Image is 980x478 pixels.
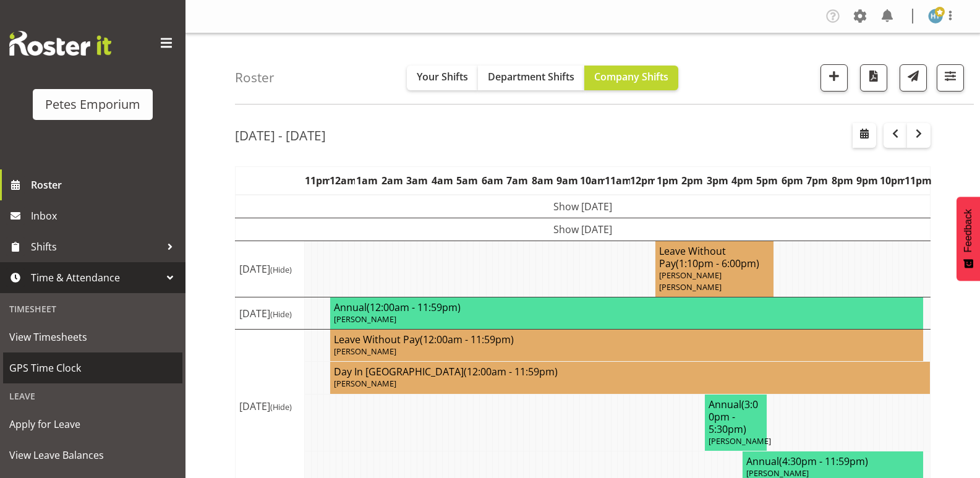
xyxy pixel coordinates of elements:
[730,166,754,195] th: 4pm
[705,166,730,195] th: 3pm
[305,166,330,195] th: 11pm
[236,241,305,297] td: [DATE]
[31,237,161,256] span: Shifts
[963,209,974,252] span: Feedback
[3,352,182,383] a: GPS Time Clock
[505,166,529,195] th: 7am
[755,166,780,195] th: 5pm
[478,66,584,90] button: Department Shifts
[9,328,176,346] span: View Timesheets
[630,166,655,195] th: 12pm
[455,166,480,195] th: 5am
[417,70,468,83] span: Your Shifts
[334,346,396,357] span: [PERSON_NAME]
[367,301,461,314] span: (12:00am - 11:59pm)
[937,64,964,92] button: Filter Shifts
[420,333,514,346] span: (12:00am - 11:59pm)
[464,365,558,378] span: (12:00am - 11:59pm)
[334,378,396,389] span: [PERSON_NAME]
[820,64,848,92] button: Add a new shift
[880,166,905,195] th: 10pm
[659,245,770,270] h4: Leave Without Pay
[3,409,182,440] a: Apply for Leave
[3,440,182,471] a: View Leave Balances
[3,296,182,322] div: Timesheet
[580,166,605,195] th: 10am
[709,398,763,435] h4: Annual
[407,66,478,90] button: Your Shifts
[9,31,111,56] img: Rosterit website logo
[9,415,176,433] span: Apply for Leave
[655,166,680,195] th: 1pm
[355,166,380,195] th: 1am
[905,166,930,195] th: 11pm
[594,70,668,83] span: Company Shifts
[9,359,176,377] span: GPS Time Clock
[957,197,980,281] button: Feedback - Show survey
[236,218,931,241] td: Show [DATE]
[488,70,574,83] span: Department Shifts
[31,207,179,225] span: Inbox
[3,383,182,409] div: Leave
[3,322,182,352] a: View Timesheets
[855,166,880,195] th: 9pm
[31,268,161,287] span: Time & Attendance
[334,365,926,378] h4: Day In [GEOGRAPHIC_DATA]
[270,264,292,275] span: (Hide)
[746,455,919,467] h4: Annual
[680,166,704,195] th: 2pm
[9,446,176,464] span: View Leave Balances
[235,127,326,143] h2: [DATE] - [DATE]
[555,166,579,195] th: 9am
[330,166,354,195] th: 12am
[530,166,555,195] th: 8am
[900,64,927,92] button: Send a list of all shifts for the selected filtered period to all rostered employees.
[805,166,830,195] th: 7pm
[853,123,876,148] button: Select a specific date within the roster.
[928,9,943,23] img: helena-tomlin701.jpg
[779,455,868,468] span: (4:30pm - 11:59pm)
[31,176,179,194] span: Roster
[334,314,396,325] span: [PERSON_NAME]
[430,166,454,195] th: 4am
[676,257,759,270] span: (1:10pm - 6:00pm)
[334,301,919,314] h4: Annual
[235,70,275,85] h4: Roster
[334,333,919,346] h4: Leave Without Pay
[860,64,887,92] button: Download a PDF of the roster according to the set date range.
[659,270,722,292] span: [PERSON_NAME] [PERSON_NAME]
[236,297,305,330] td: [DATE]
[709,398,758,436] span: (3:00pm - 5:30pm)
[270,401,292,412] span: (Hide)
[45,95,140,114] div: Petes Emporium
[584,66,678,90] button: Company Shifts
[380,166,404,195] th: 2am
[709,435,771,446] span: [PERSON_NAME]
[830,166,854,195] th: 8pm
[405,166,430,195] th: 3am
[236,195,931,218] td: Show [DATE]
[780,166,804,195] th: 6pm
[480,166,505,195] th: 6am
[270,309,292,320] span: (Hide)
[605,166,629,195] th: 11am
